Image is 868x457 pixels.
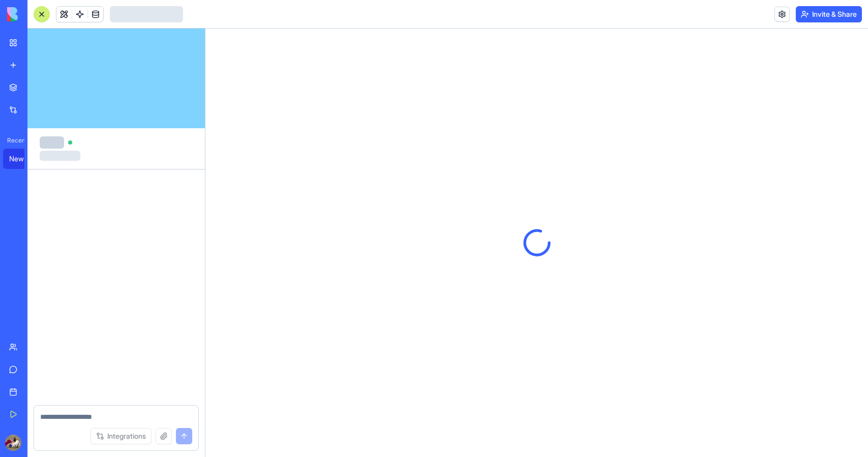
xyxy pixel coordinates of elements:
[9,154,38,164] div: New App
[7,7,70,21] img: logo
[3,136,24,145] span: Recent
[3,149,44,169] a: New App
[5,435,21,451] img: ACg8ocIgJSo-9v3IpO1saGFhZQehXWkLeHoSIdRz6lRRSv8QQWqTvTo=s96-c
[796,6,862,22] button: Invite & Share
